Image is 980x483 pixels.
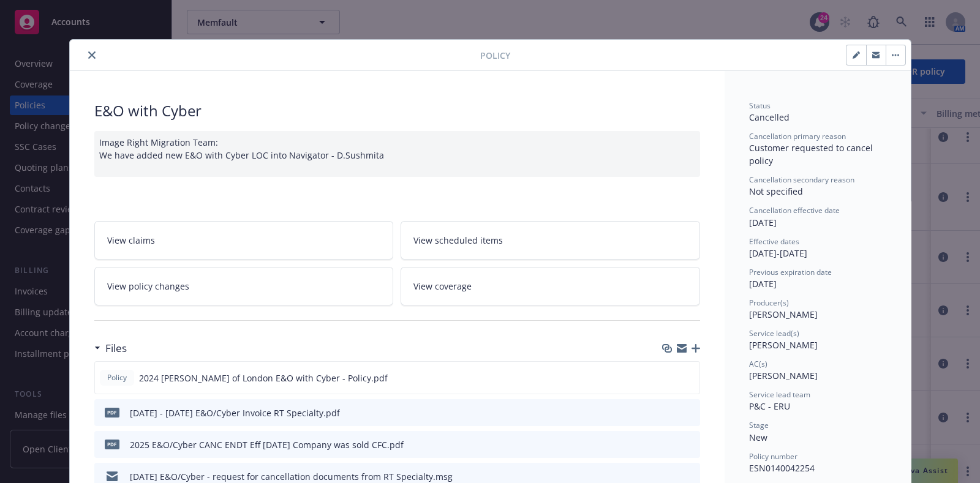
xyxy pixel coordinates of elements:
div: Files [94,340,127,356]
span: Effective dates [749,236,799,247]
span: Policy number [749,451,797,462]
span: [DATE] [749,278,777,290]
span: Previous expiration date [749,267,832,277]
button: download file [665,438,674,451]
span: Status [749,100,771,111]
button: download file [665,406,674,419]
span: Stage [749,420,769,430]
span: View scheduled items [413,234,503,247]
span: P&C - ERU [749,400,790,412]
span: 2024 [PERSON_NAME] of London E&O with Cyber - Policy.pdf [139,372,388,384]
span: [DATE] [749,217,777,228]
span: ESN0140042254 [749,462,815,474]
div: Image Right Migration Team: We have added new E&O with Cyber LOC into Navigator - D.Sushmita [94,131,700,177]
span: pdf [105,440,119,449]
span: Service lead(s) [749,328,799,339]
button: preview file [684,470,695,483]
a: View coverage [401,267,700,305]
div: [DATE] - [DATE] [749,236,886,260]
button: preview file [684,438,695,451]
span: View coverage [413,280,472,293]
span: New [749,432,767,443]
button: close [85,48,99,62]
span: Producer(s) [749,298,789,308]
button: download file [664,372,674,384]
span: Policy [105,372,129,383]
span: [PERSON_NAME] [749,370,818,381]
button: preview file [684,406,695,419]
span: pdf [105,408,119,417]
button: preview file [684,372,695,384]
button: download file [665,470,674,483]
span: Cancellation secondary reason [749,174,854,185]
a: View claims [94,221,394,260]
span: [PERSON_NAME] [749,309,818,320]
span: Cancelled [749,111,790,123]
span: [PERSON_NAME] [749,339,818,351]
span: Policy [480,49,510,62]
span: Not specified [749,185,803,197]
span: Cancellation primary reason [749,131,846,141]
div: E&O with Cyber [94,100,700,121]
span: AC(s) [749,359,767,369]
div: 2025 E&O/Cyber CANC ENDT Eff [DATE] Company was sold CFC.pdf [130,438,404,451]
span: View claims [107,234,155,247]
a: View policy changes [94,267,394,305]
a: View scheduled items [401,221,700,260]
div: [DATE] - [DATE] E&O/Cyber Invoice RT Specialty.pdf [130,406,340,419]
span: View policy changes [107,280,189,293]
h3: Files [105,340,127,356]
span: Customer requested to cancel policy [749,142,875,167]
div: [DATE] E&O/Cyber - request for cancellation documents from RT Specialty.msg [130,470,453,483]
span: Cancellation effective date [749,205,840,215]
span: Service lead team [749,389,810,400]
